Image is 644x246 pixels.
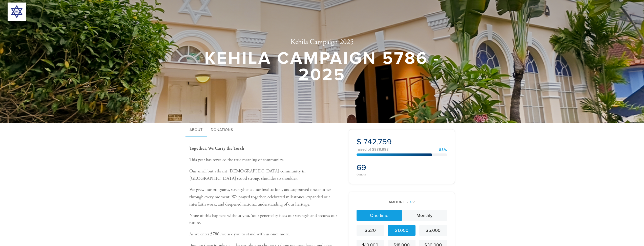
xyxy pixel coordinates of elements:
[8,3,26,21] img: 300x300_JWB%20logo.png
[419,225,447,236] a: $5,000
[421,227,445,234] div: $5,000
[439,148,447,152] div: 83%
[189,145,244,151] b: Together, We Carry the Torch
[357,173,400,176] div: donors
[189,186,341,208] p: We grew our programs, strengthened our institutions, and supported one another through every mome...
[207,123,237,137] a: Donations
[357,210,402,221] a: One-time
[357,225,384,236] a: $520
[185,123,207,137] a: About
[407,200,415,204] span: /2
[357,148,447,151] div: raised of $888,888
[189,168,341,182] p: Our small but vibrant [DEMOGRAPHIC_DATA] community in [GEOGRAPHIC_DATA] stood strong, shoulder to...
[203,38,441,47] h2: Kehila Campaign 2025
[357,199,447,205] div: Amount
[410,200,411,204] span: 1
[363,137,392,147] span: 742,759
[359,227,382,234] div: $520
[402,210,447,221] a: Monthly
[357,163,400,172] h2: 69
[189,156,341,164] p: This year has revealed the true meaning of community.
[388,225,416,236] a: $1,000
[189,212,341,227] p: None of this happens without you. Your generosity fuels our strength and secures our future.
[203,50,441,83] h1: Kehila Campaign 5786 - 2025
[390,227,413,234] div: $1,000
[357,137,361,147] span: $
[189,231,341,238] p: As we enter 5786, we ask you to stand with us once more.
